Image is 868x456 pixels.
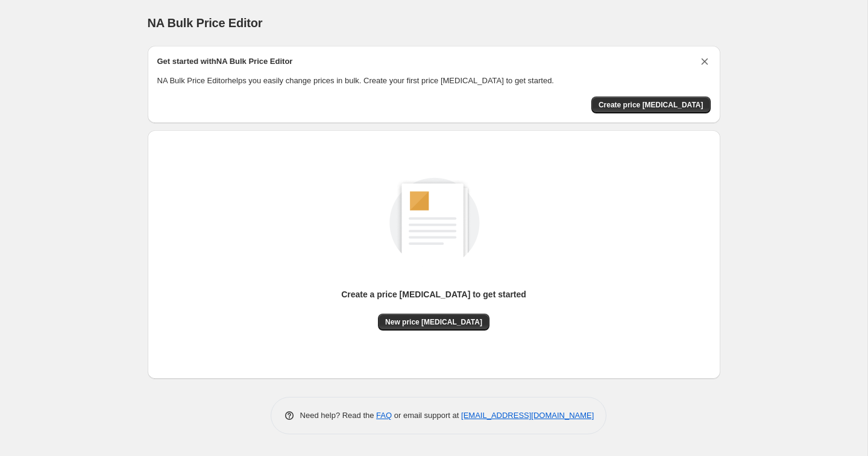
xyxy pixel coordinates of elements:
[148,16,263,30] span: NA Bulk Price Editor
[341,288,526,300] p: Create a price [MEDICAL_DATA] to get started
[300,411,377,420] span: Need help? Read the
[699,55,711,68] button: Dismiss card
[591,97,711,113] button: Create price change job
[157,55,293,68] h2: Get started with NA Bulk Price Editor
[378,314,489,331] button: New price [MEDICAL_DATA]
[392,411,461,420] span: or email support at
[461,411,594,420] a: [EMAIL_ADDRESS][DOMAIN_NAME]
[157,75,711,87] p: NA Bulk Price Editor helps you easily change prices in bulk. Create your first price [MEDICAL_DAT...
[599,100,703,110] span: Create price [MEDICAL_DATA]
[376,411,392,420] a: FAQ
[385,317,482,327] span: New price [MEDICAL_DATA]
